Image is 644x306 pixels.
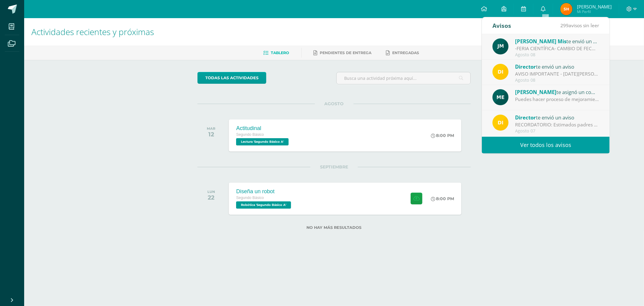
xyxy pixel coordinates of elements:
label: No hay más resultados [197,225,471,230]
div: Puedes hacer proceso de mejoramiento por 21 pts. 7/30 [515,96,599,103]
span: Director [515,63,536,70]
div: MAR [207,126,215,131]
div: te envió un aviso [515,63,599,70]
span: Actividades recientes y próximas [31,26,154,37]
div: RECORDATORIO: Estimados padres de familia y/o encargados. Compartimos información a tomar en cuen... [515,121,599,128]
span: Director [515,114,536,121]
a: Ver todos los avisos [482,137,610,153]
span: Mi Perfil [577,9,612,14]
span: Pendientes de entrega [320,50,372,55]
a: Entregadas [386,48,419,58]
span: Segundo Básico [236,196,264,200]
div: te asignó un comentario en 'Examen' para 'Comunicación y lenguaje' [515,88,599,96]
span: Segundo Básico [236,132,264,137]
a: Pendientes de entrega [314,48,372,58]
div: te envió un aviso [515,113,599,121]
div: 8:00 PM [431,196,454,201]
div: AVISO IMPORTANTE - LUNES 11 DE AGOSTO: Estimados padres de familia y/o encargados: Les informamos... [515,70,599,77]
div: Diseña un robot [236,188,293,195]
img: e5319dee200a4f57f0a5ff00aaca67bb.png [492,89,508,105]
span: avisos sin leer [560,22,599,29]
img: f0b35651ae50ff9c693c4cbd3f40c4bb.png [492,64,508,80]
img: 6bd1f88eaa8f84a993684add4ac8f9ce.png [492,38,508,54]
div: 12 [207,131,215,138]
div: Agosto 07 [515,129,599,134]
img: f0b35651ae50ff9c693c4cbd3f40c4bb.png [492,115,508,131]
span: SEPTIEMBRE [310,164,358,170]
span: Entregadas [392,50,419,55]
div: Actitudinal [236,125,290,132]
div: -FERIA CIENTÍFICA- CAMBIO DE FECHA-: Buena tarde queridos estudiantes espero se encuentren bien. ... [515,45,599,52]
a: todas las Actividades [197,72,266,84]
div: Avisos [492,17,511,34]
span: [PERSON_NAME] Mis [515,38,566,45]
span: Robótica 'Segundo Básico A' [236,201,291,209]
span: 299 [560,22,569,29]
span: [PERSON_NAME] [515,89,556,96]
div: Agosto 08 [515,52,599,57]
div: 8:00 PM [431,133,454,138]
span: [PERSON_NAME] [577,4,612,10]
div: 22 [207,194,215,201]
div: LUN [207,190,215,194]
input: Busca una actividad próxima aquí... [337,72,470,84]
span: AGOSTO [315,101,354,106]
img: 869aa223b515ac158a5cbb52e2c181c2.png [560,3,572,15]
span: Lectura 'Segundo Básico A' [236,138,289,145]
div: Agosto 08 [515,78,599,83]
div: te envió un aviso [515,37,599,45]
a: Tablero [264,48,289,58]
span: Tablero [271,50,289,55]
